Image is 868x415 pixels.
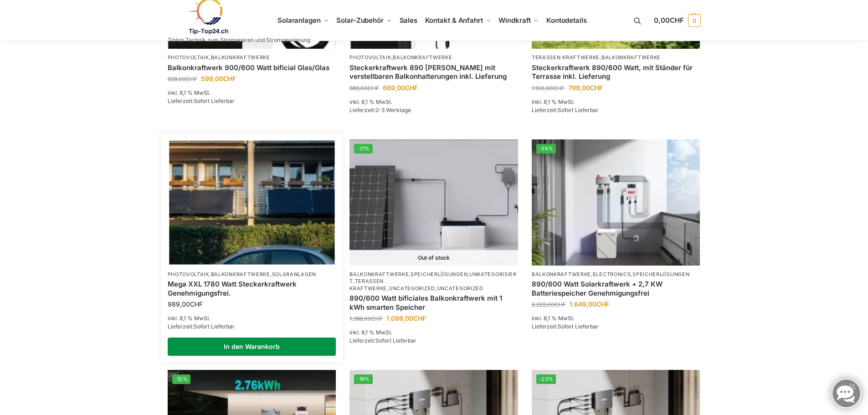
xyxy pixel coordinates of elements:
[558,323,599,330] span: Sofort Lieferbar
[654,7,700,34] a: 0,00CHF 0
[532,54,700,61] p: ,
[498,16,530,25] span: Windkraft
[593,271,631,277] a: Electronics
[349,271,518,292] p: , , , , ,
[532,314,700,323] p: inkl. 8,1 % MwSt.
[168,271,209,277] a: Photovoltaik
[546,16,587,25] span: Kontodetails
[168,314,336,323] p: inkl. 8,1 % MwSt.
[168,63,336,72] a: Balkonkraftwerk 900/600 Watt bificial Glas/Glas
[405,84,418,92] span: CHF
[194,97,235,104] span: Sofort Lieferbar
[375,337,416,344] span: Sofort Lieferbar
[194,323,235,330] span: Sofort Lieferbar
[168,76,197,82] bdi: 629,00
[532,54,600,61] a: Terassen Kraftwerke
[168,323,235,330] span: Lieferzeit:
[349,315,383,322] bdi: 1.399,00
[670,16,684,25] span: CHF
[371,315,383,322] span: CHF
[688,14,701,27] span: 0
[336,16,384,25] span: Solar-Zubehör
[437,285,483,292] a: Uncategorized
[558,107,599,113] span: Sofort Lieferbar
[349,107,411,113] span: Lieferzeit:
[553,85,565,92] span: CHF
[400,16,418,25] span: Sales
[349,54,518,61] p: ,
[349,139,518,266] a: -21% Out of stockASE 1000 Batteriespeicher
[169,140,334,264] img: 2 Balkonkraftwerke
[349,328,518,337] p: inkl. 8,1 % MwSt.
[555,301,566,308] span: CHF
[168,338,336,356] a: In den Warenkorb legen: „Mega XXL 1780 Watt Steckerkraftwerk Genehmigungsfrei.“
[532,98,700,106] p: inkl. 8,1 % MwSt.
[168,300,203,308] bdi: 989,00
[413,314,426,322] span: CHF
[349,63,518,81] a: Steckerkraftwerk 890 Watt mit verstellbaren Balkonhalterungen inkl. Lieferung
[223,75,236,82] span: CHF
[349,271,517,284] a: Unkategorisiert
[532,139,700,266] a: -26%Steckerkraftwerk mit 2,7kwh-Speicher
[383,84,418,92] bdi: 669,00
[168,54,209,61] a: Photovoltaik
[168,89,336,97] p: inkl. 8,1 % MwSt.
[532,107,599,113] span: Lieferzeit:
[632,271,689,277] a: Speicherlösungen
[168,271,336,278] p: , ,
[532,271,591,277] a: Balkonkraftwerke
[601,54,661,61] a: Balkonkraftwerke
[168,37,310,43] p: Tiptop Technik zum Stromsparen und Stromgewinnung
[211,54,270,61] a: Balkonkraftwerke
[349,54,391,61] a: Photovoltaik
[272,271,316,277] a: Solaranlagen
[349,85,379,92] bdi: 888,00
[349,271,409,277] a: Balkonkraftwerke
[168,54,336,61] p: ,
[532,271,700,278] p: , ,
[349,294,518,312] a: 890/600 Watt bificiales Balkonkraftwerk mit 1 kWh smarten Speicher
[349,337,416,344] span: Lieferzeit:
[349,98,518,106] p: inkl. 8,1 % MwSt.
[568,84,603,92] bdi: 799,00
[386,314,426,322] bdi: 1.099,00
[411,271,467,277] a: Speicherlösungen
[168,280,336,297] a: Mega XXL 1780 Watt Steckerkraftwerk Genehmigungsfrei.
[596,300,609,308] span: CHF
[368,85,379,92] span: CHF
[532,280,700,297] a: 890/600 Watt Solarkraftwerk + 2,7 KW Batteriespeicher Genehmigungsfrei
[590,84,603,92] span: CHF
[186,76,197,82] span: CHF
[570,300,609,308] bdi: 1.649,00
[425,16,483,25] span: Kontakt & Anfahrt
[375,107,411,113] span: 2-3 Werktage
[393,54,452,61] a: Balkonkraftwerke
[389,285,435,292] a: Uncategorized
[201,75,236,82] bdi: 599,00
[190,300,203,308] span: CHF
[349,139,518,266] img: ASE 1000 Batteriespeicher
[654,16,683,25] span: 0,00
[211,271,270,277] a: Balkonkraftwerke
[532,63,700,81] a: Steckerkraftwerk 890/600 Watt, mit Ständer für Terrasse inkl. Lieferung
[532,85,565,92] bdi: 1.100,00
[168,97,235,104] span: Lieferzeit:
[349,278,387,291] a: Terassen Kraftwerke
[532,323,599,330] span: Lieferzeit:
[532,139,700,266] img: Steckerkraftwerk mit 2,7kwh-Speicher
[532,301,566,308] bdi: 2.222,00
[277,16,321,25] span: Solaranlagen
